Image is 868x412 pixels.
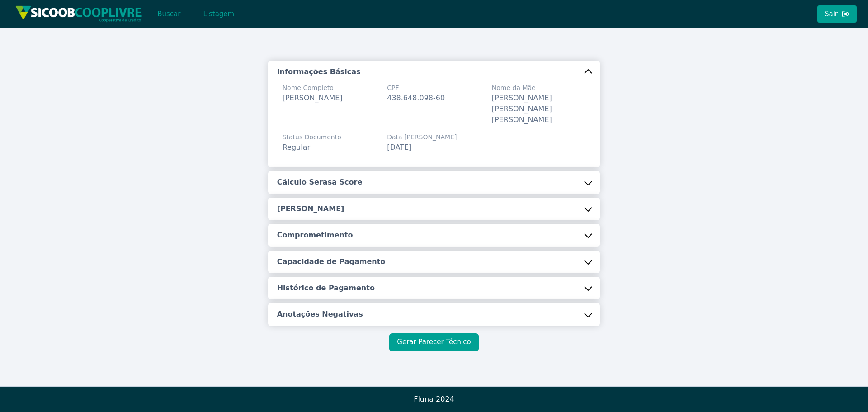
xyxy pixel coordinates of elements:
[283,133,341,142] span: Status Documento
[277,257,386,267] h5: Capacidade de Pagamento
[15,5,142,22] img: img/sicoob_cooplivre.png
[277,177,363,187] h5: Cálculo Serasa Score
[492,94,552,124] span: [PERSON_NAME] [PERSON_NAME] [PERSON_NAME]
[389,333,478,351] button: Gerar Parecer Técnico
[283,143,310,152] span: Regular
[283,94,343,102] span: [PERSON_NAME]
[150,5,188,23] button: Buscar
[277,230,353,240] h5: Comprometimento
[283,83,343,93] span: Nome Completo
[268,198,600,220] button: [PERSON_NAME]
[492,83,586,93] span: Nome da Mãe
[268,61,600,83] button: Informações Básicas
[387,143,411,152] span: [DATE]
[277,309,363,319] h5: Anotações Negativas
[268,251,600,273] button: Capacidade de Pagamento
[268,171,600,194] button: Cálculo Serasa Score
[277,283,375,293] h5: Histórico de Pagamento
[277,204,344,214] h5: [PERSON_NAME]
[268,224,600,246] button: Comprometimento
[387,133,457,142] span: Data [PERSON_NAME]
[387,83,445,93] span: CPF
[195,5,242,23] button: Listagem
[414,395,454,403] span: Fluna 2024
[817,5,857,23] button: Sair
[387,94,445,102] span: 438.648.098-60
[268,277,600,299] button: Histórico de Pagamento
[277,67,361,77] h5: Informações Básicas
[268,303,600,326] button: Anotações Negativas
